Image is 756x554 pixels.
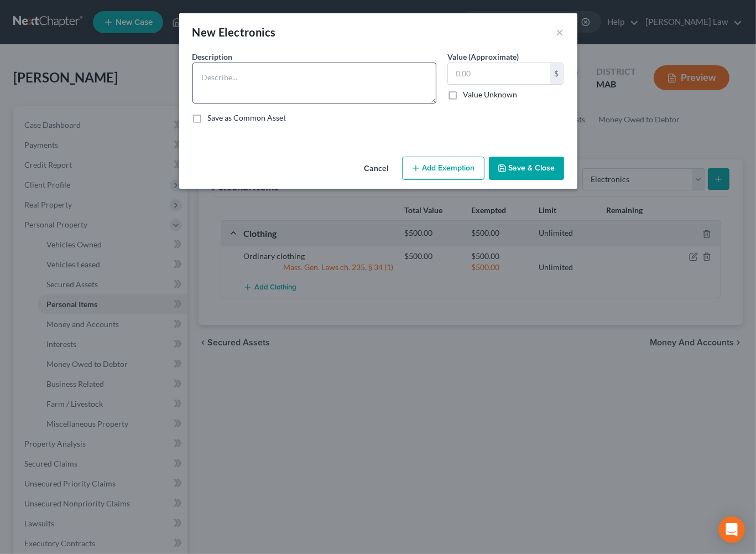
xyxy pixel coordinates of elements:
input: 0.00 [448,63,550,84]
button: Save & Close [489,157,564,180]
label: Value (Approximate) [447,51,519,63]
div: $ [550,63,564,84]
label: Value Unknown [463,89,517,100]
button: Cancel [356,158,398,180]
span: Description [192,52,233,61]
div: Open Intercom Messenger [718,516,745,543]
div: New Electronics [192,24,276,40]
label: Save as Common Asset [208,112,286,123]
button: × [556,25,564,39]
button: Add Exemption [402,157,484,180]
